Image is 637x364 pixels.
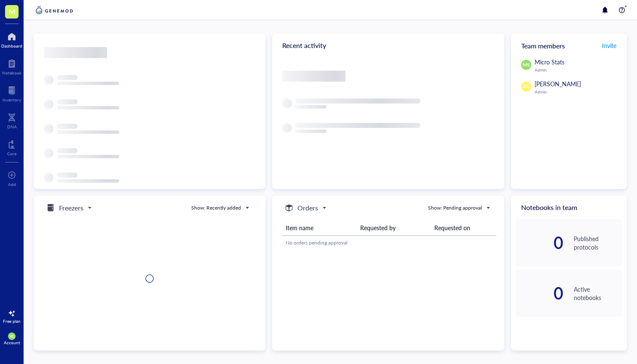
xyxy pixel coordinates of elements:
div: Recent activity [272,34,504,57]
th: Item name [282,220,356,236]
img: genemod-logo [34,5,75,15]
span: AG [523,83,530,90]
div: Core [7,151,16,156]
span: M [9,6,15,17]
h5: Orders [297,203,318,213]
div: Notebook [2,70,21,75]
button: Invite [602,39,617,52]
a: Notebook [2,57,21,75]
span: MS [523,61,530,68]
a: Inventory [3,84,21,102]
span: Micro Stats [535,58,565,66]
span: [PERSON_NAME] [535,80,581,88]
div: Dashboard [1,43,22,48]
div: Inventory [3,97,21,102]
h5: Freezers [59,203,83,213]
div: Show: Pending approval [428,204,482,212]
div: Free plan [3,319,21,324]
div: 0 [516,236,564,250]
a: DNA [7,111,17,129]
div: DNA [7,124,17,129]
span: Invite [602,41,616,50]
a: Core [7,138,16,156]
div: Add [8,182,16,187]
div: Team members [511,34,627,57]
div: Admin [535,89,622,94]
div: Account [4,340,20,345]
div: 0 [516,287,564,300]
div: Active notebooks [574,285,622,302]
div: Notebooks in team [511,196,627,219]
a: Dashboard [1,30,22,48]
div: Show: Recently added [191,204,241,212]
span: MS [10,335,13,338]
th: Requested by [357,220,431,236]
div: No orders pending approval [286,239,493,247]
div: Published protocols [574,234,622,251]
div: Admin [535,67,622,72]
th: Requested on [431,220,496,236]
